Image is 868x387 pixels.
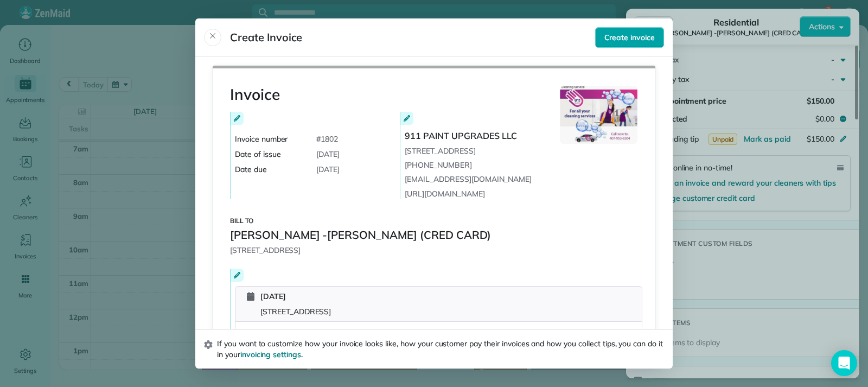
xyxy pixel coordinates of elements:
[230,30,302,44] span: Create Invoice
[405,145,574,156] span: [STREET_ADDRESS]
[204,29,221,46] button: Close
[230,86,595,103] h1: Invoice
[560,86,638,144] img: Company logo
[595,27,664,48] button: Create invoice
[405,160,471,170] span: [PHONE_NUMBER]
[405,160,471,171] a: [PHONE_NUMBER]
[260,291,331,302] span: [DATE]
[463,327,503,337] span: Quantity
[235,164,312,175] span: Date due
[217,338,664,360] span: If you want to customize how your invoice looks like, how your customer pay their invoices and ho...
[405,188,484,200] a: [URL][DOMAIN_NAME]
[240,350,303,359] a: invoicing settings.
[230,217,253,225] span: Bill to
[316,149,340,160] span: [DATE]
[246,327,298,337] span: Description
[604,32,655,43] span: Create invoice
[230,227,491,243] span: [PERSON_NAME] -[PERSON_NAME] (CRED CARD)
[316,134,338,144] span: # 1802
[405,174,532,184] span: [EMAIL_ADDRESS][DOMAIN_NAME]
[260,306,331,317] span: [STREET_ADDRESS]
[405,174,532,185] a: [EMAIL_ADDRESS][DOMAIN_NAME]
[405,129,574,142] span: 911 PAINT UPGRADES LLC
[597,327,631,337] span: Amount
[235,134,312,144] span: Invoice number
[405,189,484,199] span: [URL][DOMAIN_NAME]
[230,245,301,256] span: [STREET_ADDRESS]
[235,149,312,160] span: Date of issue
[524,327,567,337] span: Unit Price
[316,164,340,175] span: [DATE]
